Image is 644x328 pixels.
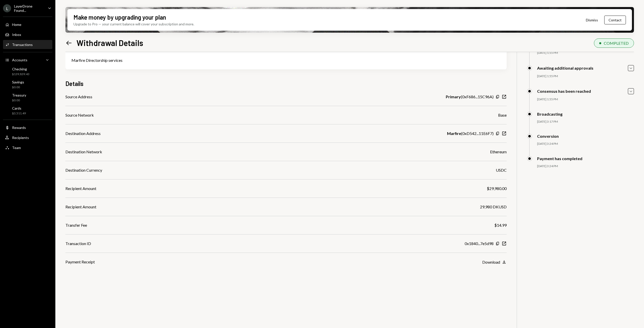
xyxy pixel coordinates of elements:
[76,38,143,48] h1: Withdrawal Details
[12,111,26,116] div: $3,511.49
[65,149,102,155] div: Destination Network
[3,105,52,117] a: Cards$3,511.49
[3,30,52,39] a: Inbox
[65,185,96,192] div: Recipient Amount
[65,130,101,136] div: Destination Address
[3,143,52,152] a: Team
[12,85,24,89] div: $0.00
[465,241,494,247] div: 0x1840...7e5d98
[71,57,501,63] div: Marfire Directorship services
[12,125,26,130] div: Rewards
[480,204,507,210] div: 29,980 DKUSD
[65,79,84,88] h3: Details
[537,120,634,124] div: [DATE] 3:17 PM
[537,142,634,146] div: [DATE] 3:24 PM
[604,41,629,45] div: COMPLETED
[14,4,44,13] div: LayerDrone Found...
[537,89,591,93] div: Consensus has been reached
[496,167,507,173] div: USDC
[494,222,507,228] div: $14.99
[65,167,102,173] div: Destination Currency
[3,133,52,142] a: Recipients
[3,20,52,29] a: Home
[65,222,87,228] div: Transfer Fee
[537,66,593,70] div: Awaiting additional approvals
[12,58,27,62] div: Accounts
[12,146,21,150] div: Team
[73,21,194,27] div: Upgrade to Pro — your current balance will cover your subscription and more.
[73,13,166,21] div: Make money by upgrading your plan
[12,80,24,84] div: Savings
[580,14,604,26] button: Dismiss
[537,112,562,116] div: Broadcasting
[446,94,494,100] div: ( 0xF686...15C96A )
[604,16,626,24] button: Contact
[65,94,92,100] div: Source Address
[447,130,461,136] b: Marfire
[446,94,461,100] b: Primary
[498,112,507,118] div: Base
[12,32,21,37] div: Inbox
[12,106,26,110] div: Cards
[65,204,96,210] div: Recipient Amount
[12,93,26,97] div: Treasury
[12,22,21,27] div: Home
[447,130,494,136] div: ( 0xD542...11E6F7 )
[537,134,559,138] div: Conversion
[537,164,634,168] div: [DATE] 3:24 PM
[3,40,52,49] a: Transactions
[487,185,507,192] div: $29,980.00
[65,241,91,247] div: Transaction ID
[12,42,33,47] div: Transactions
[3,4,11,12] div: L
[537,156,582,161] div: Payment has completed
[482,259,507,265] button: Download
[3,91,52,104] a: Treasury$0.00
[3,123,52,132] a: Rewards
[537,51,634,55] div: [DATE] 1:55 PM
[482,260,500,264] div: Download
[12,67,29,71] div: Checking
[3,78,52,90] a: Savings$0.00
[3,65,52,77] a: Checking$139,839.43
[12,135,29,140] div: Recipients
[12,72,29,76] div: $139,839.43
[537,74,634,78] div: [DATE] 1:55 PM
[65,112,94,118] div: Source Network
[3,55,52,64] a: Accounts
[490,149,507,155] div: Ethereum
[12,98,26,103] div: $0.00
[65,259,95,265] div: Payment Receipt
[537,97,634,102] div: [DATE] 1:55 PM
